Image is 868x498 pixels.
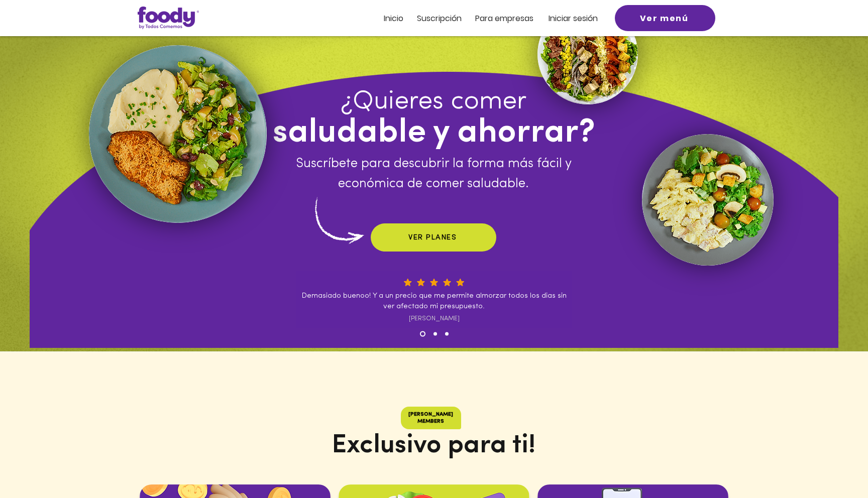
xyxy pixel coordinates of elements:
[417,13,462,24] span: Suscripción
[549,14,598,23] a: Iniciar sesión
[420,331,425,337] a: 1th Testimonial
[302,292,567,310] span: Demasiado buenoo! Y a un precio que me permite almorzar todos los dias sin ver afectado mi presup...
[409,315,460,322] span: [PERSON_NAME]
[341,89,526,115] span: ¿Quieres comer
[332,433,535,459] span: Exclusivo para ti!
[408,234,457,241] span: VER PLANES
[485,13,533,24] span: ra empresas
[384,13,403,24] span: Inicio
[475,14,533,23] a: Para empresas
[408,412,453,424] span: [PERSON_NAME] MEMBERS
[273,116,595,150] span: saludable y ahorrar?
[642,134,774,266] img: foody-pollo-carbonara.png
[417,14,462,23] a: Suscripción
[615,5,715,31] a: Ver menú
[445,332,449,336] a: 3er testimonial
[30,72,838,348] img: semicircle
[89,45,267,223] img: foody-tilapia parmesana.png
[433,332,437,336] a: 2do testimonial
[384,14,403,23] a: Inicio
[138,7,199,29] img: Logo_Foody V2.0.0 (3).png
[549,13,598,24] span: Iniciar sesión
[296,271,572,328] div: Presentación de diapositivas
[296,157,572,190] span: Suscríbete para descubrir la forma más fácil y económica de comer saludable.
[640,12,689,25] span: Ver menú
[416,331,453,337] nav: Diapositivas
[537,4,638,104] img: foody-ensalada-cobb.png
[475,13,485,24] span: Pa
[371,223,496,252] a: VER PLANES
